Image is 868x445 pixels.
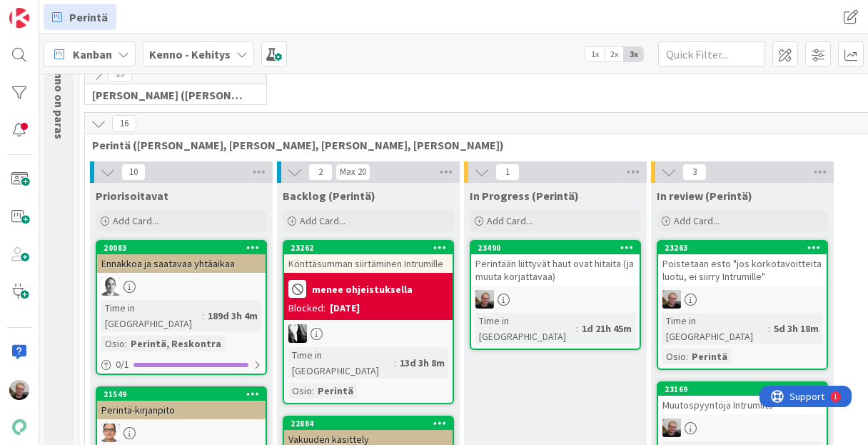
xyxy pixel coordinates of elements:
[471,241,640,286] div: 23490Perintään liittyvät haut ovat hitaita (ja muuta korjattavaa)
[312,284,413,294] b: menee ohjeistuksella
[104,389,266,399] div: 21549
[97,356,266,374] div: 0/1
[312,383,314,399] span: :
[97,388,266,401] div: 21549
[116,357,129,372] span: 0 / 1
[104,243,266,253] div: 20083
[662,313,768,344] div: Time in [GEOGRAPHIC_DATA]
[658,241,827,286] div: 23263Poistetaan esto "jos korkotavoitteita luotu, ei siirry Intrumille"
[9,417,29,437] img: avatar
[658,254,827,286] div: Poistetaan esto "jos korkotavoitteita luotu, ei siirry Intrumille"
[487,214,533,227] span: Add Card...
[300,214,345,227] span: Add Card...
[314,383,357,399] div: Perintä
[470,189,579,203] span: In Progress (Perintä)
[658,290,827,309] div: JH
[284,324,453,343] div: KV
[69,9,108,26] span: Perintä
[96,189,168,203] span: Priorisoitavat
[284,241,453,254] div: 23262
[768,321,770,336] span: :
[52,59,66,139] span: Kenno on paras
[475,313,576,344] div: Time in [GEOGRAPHIC_DATA]
[112,115,136,132] span: 16
[657,240,828,370] a: 23263Poistetaan esto "jos korkotavoitteita luotu, ei siirry Intrumille"JHTime in [GEOGRAPHIC_DATA...
[97,241,266,273] div: 20083Ennakkoa ja saatavaa yhtäaikaa
[97,388,266,419] div: 21549Perintä-kirjanpito
[291,243,453,253] div: 23262
[283,240,454,404] a: 23262Könttäsumman siirtäminen Intrumillemenee ohjeistuksellaBlocked:[DATE]KVTime in [GEOGRAPHIC_D...
[662,290,681,309] img: JH
[288,383,312,399] div: Osio
[578,321,635,336] div: 1d 21h 45m
[396,355,448,371] div: 13d 3h 8m
[97,254,266,273] div: Ennakkoa ja saatavaa yhtäaikaa
[288,324,307,343] img: KV
[44,4,116,30] a: Perintä
[686,349,688,364] span: :
[283,189,375,203] span: Backlog (Perintä)
[127,336,225,351] div: Perintä, Reskontra
[658,383,827,414] div: 23169Muutospyyntöjä Intrumilta
[471,290,640,309] div: JH
[121,164,146,181] span: 10
[113,214,158,227] span: Add Card...
[394,355,396,371] span: :
[658,419,827,437] div: JH
[770,321,822,336] div: 5d 3h 18m
[585,47,605,61] span: 1x
[284,241,453,273] div: 23262Könttäsumman siirtäminen Intrumille
[576,321,578,336] span: :
[73,46,112,63] span: Kanban
[665,243,827,253] div: 23263
[605,47,624,61] span: 2x
[97,277,266,296] div: PH
[658,41,765,67] input: Quick Filter...
[624,47,643,61] span: 3x
[682,164,707,181] span: 3
[340,169,366,176] div: Max 20
[662,419,681,437] img: JH
[674,214,720,227] span: Add Card...
[149,47,231,61] b: Kenno - Kehitys
[495,164,520,181] span: 1
[97,401,266,419] div: Perintä-kirjanpito
[284,254,453,273] div: Könttäsumman siirtäminen Intrumille
[662,349,686,364] div: Osio
[97,424,266,442] div: PK
[658,241,827,254] div: 23263
[288,347,394,379] div: Time in [GEOGRAPHIC_DATA]
[470,240,641,350] a: 23490Perintään liittyvät haut ovat hitaita (ja muuta korjattavaa)JHTime in [GEOGRAPHIC_DATA]:1d 2...
[101,336,125,351] div: Osio
[291,419,453,429] div: 22884
[101,300,202,331] div: Time in [GEOGRAPHIC_DATA]
[658,383,827,396] div: 23169
[125,336,127,351] span: :
[288,301,325,316] div: Blocked:
[475,290,494,309] img: JH
[665,384,827,394] div: 23169
[101,277,120,296] img: PH
[471,241,640,254] div: 23490
[9,380,29,400] img: JH
[92,88,248,102] span: Halti (Sebastian, VilleH, Riikka, Antti, MikkoV, PetriH, PetriM)
[330,301,360,316] div: [DATE]
[9,8,29,28] img: Visit kanbanzone.com
[657,189,752,203] span: In review (Perintä)
[97,241,266,254] div: 20083
[688,349,731,364] div: Perintä
[308,164,333,181] span: 2
[30,2,65,19] span: Support
[202,308,204,324] span: :
[471,254,640,286] div: Perintään liittyvät haut ovat hitaita (ja muuta korjattavaa)
[204,308,261,324] div: 189d 3h 4m
[96,240,267,375] a: 20083Ennakkoa ja saatavaa yhtäaikaaPHTime in [GEOGRAPHIC_DATA]:189d 3h 4mOsio:Perintä, Reskontra0/1
[478,243,640,253] div: 23490
[658,396,827,414] div: Muutospyyntöjä Intrumilta
[101,424,120,442] img: PK
[284,417,453,430] div: 22884
[74,6,78,17] div: 1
